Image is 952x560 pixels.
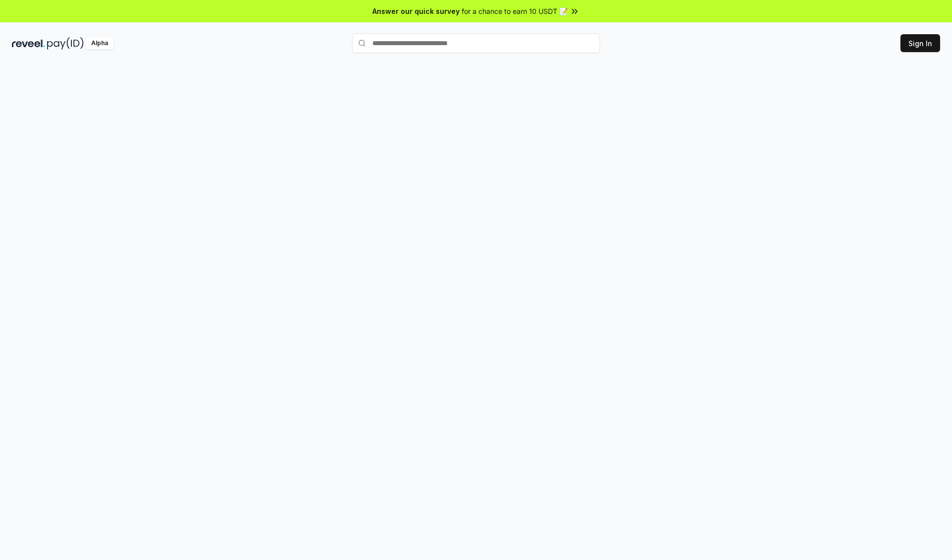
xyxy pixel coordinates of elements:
span: for a chance to earn 10 USDT 📝 [462,6,568,16]
div: Alpha [86,37,114,50]
img: pay_id [47,37,84,50]
img: reveel_dark [12,37,45,50]
button: Sign In [900,34,940,52]
span: Answer our quick survey [372,6,460,16]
